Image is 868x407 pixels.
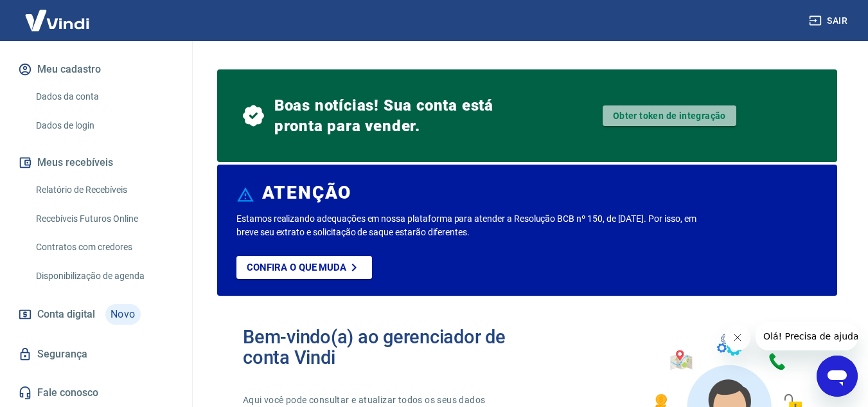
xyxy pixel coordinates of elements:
a: Disponibilização de agenda [31,263,177,289]
button: Meus recebíveis [15,149,177,177]
span: Boas notícias! Sua conta está pronta para vender. [274,95,527,136]
span: Olá! Precisa de ajuda? [8,9,108,19]
a: Segurança [15,340,177,368]
a: Dados da conta [31,84,177,110]
iframe: Fechar mensagem [725,325,750,350]
a: Contratos com credores [31,234,177,260]
a: Dados de login [31,113,177,139]
a: Fale conosco [15,379,177,407]
p: Confira o que muda [247,262,346,273]
span: Novo [105,304,141,325]
span: Conta digital [37,305,95,323]
iframe: Mensagem da empresa [756,322,858,350]
a: Conta digitalNovo [15,299,177,330]
a: Recebíveis Futuros Online [31,206,177,232]
button: Meu cadastro [15,55,177,84]
h6: ATENÇÃO [262,186,351,199]
img: Vindi [15,1,99,40]
iframe: Botão para abrir a janela de mensagens [817,356,858,397]
button: Sair [806,9,853,33]
p: Estamos realizando adequações em nossa plataforma para atender a Resolução BCB nº 150, de [DATE].... [236,212,702,239]
a: Obter token de integração [603,105,736,126]
a: Relatório de Recebíveis [31,177,177,203]
a: Confira o que muda [236,256,372,279]
h2: Bem-vindo(a) ao gerenciador de conta Vindi [243,327,527,368]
